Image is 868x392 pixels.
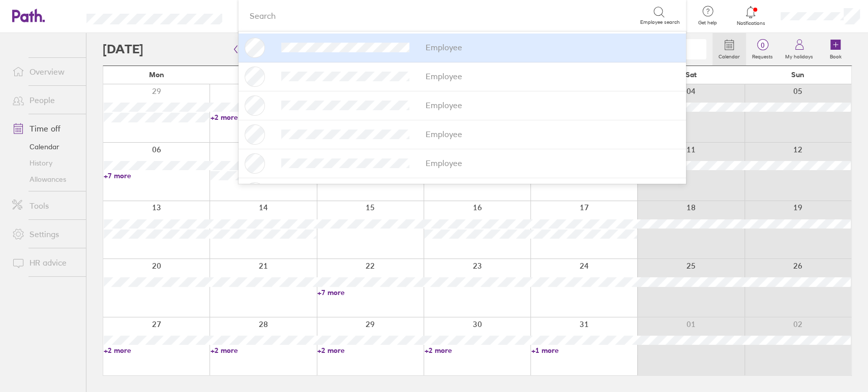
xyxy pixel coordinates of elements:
div: Employee [426,129,462,139]
div: Employee [426,158,462,168]
div: Employee [426,43,462,52]
span: Sun [791,71,804,79]
label: Requests [746,51,779,60]
a: Settings [4,224,86,244]
div: Employee [426,101,462,110]
a: Overview [4,61,86,82]
label: Calendar [712,51,746,60]
a: Time off [4,118,86,139]
a: +2 more [211,113,316,122]
div: Employee [426,72,462,81]
a: History [4,155,86,171]
span: Get help [691,20,724,26]
a: +2 more [104,346,209,355]
a: HR advice [4,252,86,273]
span: Mon [149,71,164,79]
label: My holidays [779,51,819,60]
a: Allowances [4,171,86,187]
a: Calendar [4,139,86,155]
a: My holidays [779,33,819,66]
a: +2 more [424,346,530,355]
span: Sat [685,71,697,79]
a: People [4,90,86,110]
a: Calendar [712,33,746,66]
span: 0 [746,41,779,49]
a: +7 more [104,171,209,180]
a: +2 more [211,346,316,355]
a: +2 more [317,346,423,355]
a: +1 more [531,346,637,355]
span: Notifications [734,20,767,26]
a: +7 more [317,288,423,297]
label: Book [824,51,848,60]
span: Employee search [640,19,680,25]
a: Book [819,33,852,66]
a: Tools [4,195,86,216]
a: 0Requests [746,33,779,66]
a: Notifications [734,5,767,26]
div: Search [250,11,276,20]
